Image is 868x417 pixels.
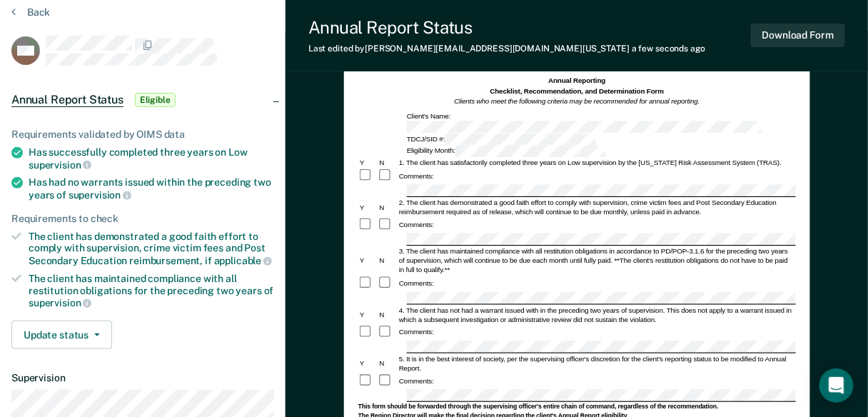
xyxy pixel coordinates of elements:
[819,368,854,403] div: Open Intercom Messenger
[358,256,377,266] div: Y
[11,213,274,225] div: Requirements to check
[751,24,845,47] button: Download Form
[11,372,274,384] dt: Supervision
[378,256,397,266] div: N
[11,129,274,141] div: Requirements validated by OIMS data
[308,17,705,38] div: Annual Report Status
[29,159,91,171] span: supervision
[29,176,274,201] div: Has had no warrants issued within the preceding two years of
[490,87,664,95] strong: Checklist, Recommendation, and Determination Form
[358,310,377,319] div: Y
[397,354,795,373] div: 5. It is in the best interest of society, per the supervising officer's discretion for the client...
[454,98,700,106] em: Clients who meet the following criteria may be recommended for annual reporting.
[405,111,795,133] div: Client's Name:
[358,159,377,168] div: Y
[397,221,435,230] div: Comments:
[358,359,377,368] div: Y
[358,203,377,212] div: Y
[405,134,597,146] div: TDCJ/SID #:
[397,377,435,386] div: Comments:
[378,203,397,212] div: N
[29,297,91,308] span: supervision
[11,6,50,19] button: Back
[548,76,605,84] strong: Annual Reporting
[308,44,705,54] div: Last edited by [PERSON_NAME][EMAIL_ADDRESS][DOMAIN_NAME][US_STATE]
[632,44,705,54] span: a few seconds ago
[29,231,274,267] div: The client has demonstrated a good faith effort to comply with supervision, crime victim fees and...
[397,328,435,337] div: Comments:
[405,146,607,158] div: Eligibility Month:
[11,321,112,349] button: Update status
[378,310,397,319] div: N
[11,93,123,107] span: Annual Report Status
[397,247,795,276] div: 3. The client has maintained compliance with all restitution obligations in accordance to PD/POP-...
[69,189,131,201] span: supervision
[397,306,795,324] div: 4. The client has not had a warrant issued with in the preceding two years of supervision. This d...
[397,198,795,216] div: 2. The client has demonstrated a good faith effort to comply with supervision, crime victim fees ...
[29,273,274,309] div: The client has maintained compliance with all restitution obligations for the preceding two years of
[214,255,272,266] span: applicable
[378,159,397,168] div: N
[397,159,795,168] div: 1. The client has satisfactorily completed three years on Low supervision by the [US_STATE] Risk ...
[397,279,435,288] div: Comments:
[135,93,176,107] span: Eligible
[29,146,274,171] div: Has successfully completed three years on Low
[358,403,795,411] div: This form should be forwarded through the supervising officer's entire chain of command, regardle...
[378,359,397,368] div: N
[397,171,435,181] div: Comments:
